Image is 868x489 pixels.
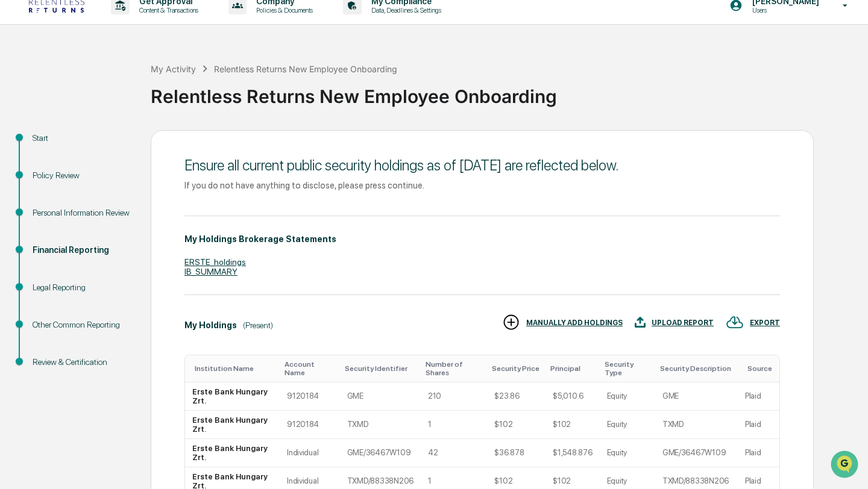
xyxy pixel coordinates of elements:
p: Users [743,6,825,14]
span: Preclearance [24,152,78,164]
div: Legal Reporting [33,281,131,294]
div: Toggle SortBy [747,364,775,373]
div: ERSTE_holdings [184,257,780,267]
div: Start new chat [41,92,198,104]
div: 🖐️ [12,153,22,163]
p: Policies & Documents [247,6,319,14]
img: MANUALLY ADD HOLDINGS [502,313,520,331]
div: Toggle SortBy [605,360,650,377]
div: UPLOAD REPORT [652,319,714,327]
div: My Holdings [184,320,237,330]
a: 🔎Data Lookup [7,170,81,192]
div: MANUALLY ADD HOLDINGS [526,319,623,327]
div: Start [33,132,131,145]
div: Toggle SortBy [195,364,275,373]
td: $5,010.6 [546,382,599,411]
p: How can we help? [12,25,219,45]
td: Equity [600,439,655,467]
td: 210 [421,382,487,411]
div: My Holdings Brokerage Statements [184,234,336,244]
div: Other Common Reporting [33,319,131,331]
img: UPLOAD REPORT [635,313,646,331]
div: 🗄️ [87,153,97,163]
td: Individual [280,439,340,467]
td: Plaid [738,382,779,411]
div: My Activity [151,64,196,74]
td: Erste Bank Hungary Zrt. [185,411,280,439]
td: 42 [421,439,487,467]
td: Equity [600,411,655,439]
td: $1,548.876 [546,439,599,467]
div: (Present) [243,320,273,330]
a: 🗄️Attestations [83,147,154,169]
iframe: Open customer support [829,449,862,482]
td: GME/36467W109 [655,439,738,467]
div: Toggle SortBy [492,364,541,373]
td: GME [340,382,421,411]
div: We're available if you need us! [41,104,153,114]
a: Powered byPylon [85,204,146,213]
td: 9120184 [280,382,340,411]
a: 🖐️Preclearance [7,147,83,169]
div: Toggle SortBy [285,360,335,377]
td: 9120184 [280,411,340,439]
span: Attestations [99,152,149,164]
td: Plaid [738,411,779,439]
div: Personal Information Review [33,207,131,219]
td: TXMD [340,411,421,439]
span: Pylon [120,204,146,213]
div: Financial Reporting [33,244,131,257]
p: Data, Deadlines & Settings [362,6,447,14]
td: Plaid [738,439,779,467]
td: Equity [600,382,655,411]
div: Policy Review [33,169,131,182]
td: GME/36467W109 [340,439,421,467]
td: Erste Bank Hungary Zrt. [185,439,280,467]
div: Review & Certification [33,356,131,369]
div: EXPORT [750,319,780,327]
button: Start new chat [205,96,219,110]
div: Ensure all current public security holdings as of [DATE] are reflected below. [184,157,780,174]
div: IB_SUMMARY [184,267,780,276]
td: $102 [546,411,599,439]
td: $102 [487,411,546,439]
div: Toggle SortBy [550,364,594,373]
td: Erste Bank Hungary Zrt. [185,382,280,411]
td: GME [655,382,738,411]
div: If you do not have anything to disclose, please press continue. [184,180,780,190]
p: Content & Transactions [130,6,204,14]
span: Data Lookup [24,175,76,187]
td: 1 [421,411,487,439]
div: Toggle SortBy [426,360,482,377]
div: Relentless Returns New Employee Onboarding [151,76,862,107]
td: $23.86 [487,382,546,411]
div: Relentless Returns New Employee Onboarding [214,64,397,74]
div: 🔎 [12,176,22,185]
img: 1746055101610-c473b297-6a78-478c-a979-82029cc54cd1 [12,92,34,114]
img: EXPORT [726,313,744,331]
td: TXMD [655,411,738,439]
div: Toggle SortBy [345,364,416,373]
div: Toggle SortBy [660,364,733,373]
td: $36.878 [487,439,546,467]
